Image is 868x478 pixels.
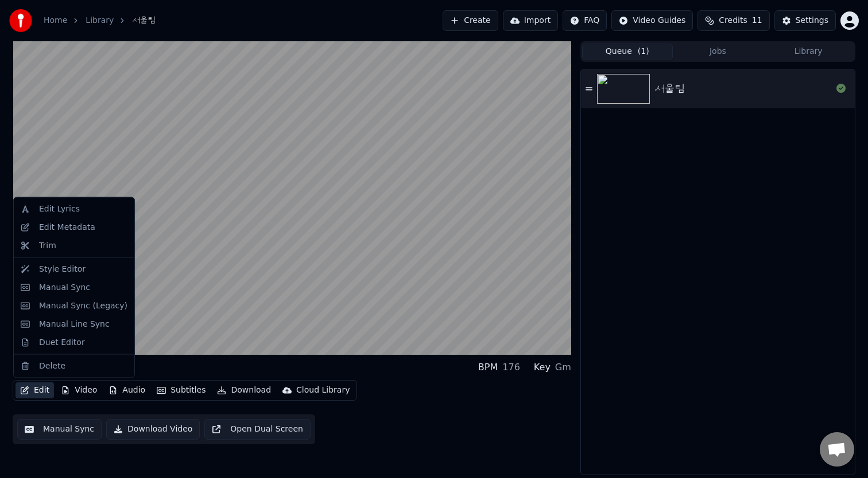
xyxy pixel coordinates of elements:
button: Video Guides [611,10,693,31]
nav: breadcrumb [44,15,156,26]
div: Delete [39,360,65,371]
div: 서울팀 [13,359,47,375]
button: Audio [104,382,150,398]
div: Settings [796,15,828,26]
div: BPM [478,361,498,374]
div: Manual Sync (Legacy) [39,300,127,311]
button: Credits11 [697,10,769,31]
button: Download Video [106,419,200,440]
div: Edit Metadata [39,221,95,233]
button: Subtitles [152,382,210,398]
span: ( 1 ) [638,46,649,57]
div: Manual Line Sync [39,318,110,330]
div: Duet Editor [39,336,85,348]
span: 11 [752,15,762,26]
button: Create [443,10,498,31]
a: Library [86,15,114,26]
div: Edit Lyrics [39,203,80,215]
button: Edit [15,382,54,398]
button: Video [56,382,102,398]
button: Open Dual Screen [204,419,311,440]
div: Gm [555,361,571,374]
div: 서울팀 [654,81,685,97]
a: Home [44,15,67,26]
div: Trim [39,240,56,251]
span: Credits [719,15,747,26]
button: Settings [774,10,836,31]
img: youka [9,9,32,32]
button: Jobs [673,44,764,60]
div: Style Editor [39,263,86,275]
a: 채팅 열기 [820,432,854,467]
div: Cloud Library [296,385,350,396]
div: Manual Sync [39,281,90,293]
button: Library [763,44,854,60]
button: FAQ [563,10,607,31]
button: Download [212,382,276,398]
button: Manual Sync [17,419,102,440]
button: Queue [582,44,673,60]
span: 서울팀 [132,15,156,26]
div: 176 [502,361,520,374]
div: Key [534,361,551,374]
button: Import [503,10,558,31]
